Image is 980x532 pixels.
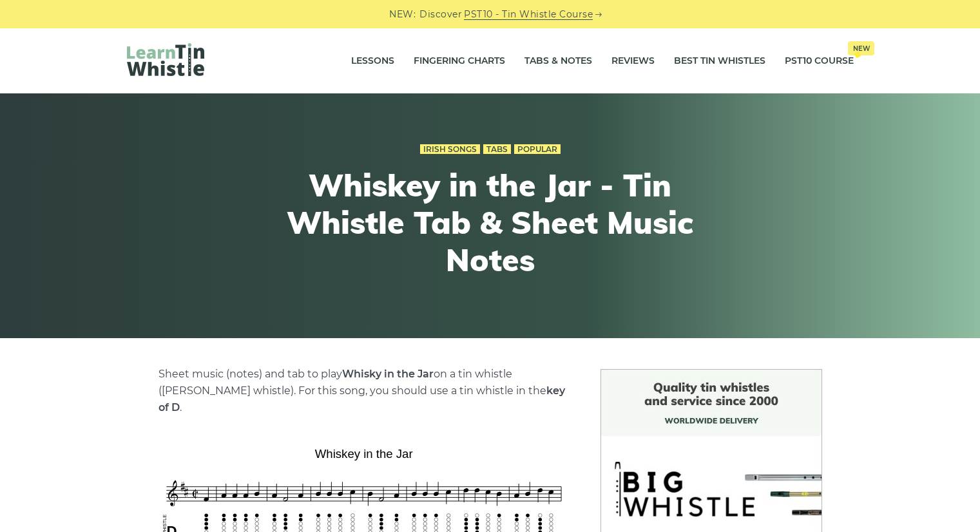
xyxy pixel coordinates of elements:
[674,45,765,77] a: Best Tin Whistles
[253,167,727,278] h1: Whiskey in the Jar - Tin Whistle Tab & Sheet Music Notes
[351,45,394,77] a: Lessons
[127,43,204,76] img: LearnTinWhistle.com
[514,144,561,155] a: Popular
[483,144,511,155] a: Tabs
[159,385,565,413] strong: key of D
[159,366,570,416] p: Sheet music (notes) and tab to play on a tin whistle ([PERSON_NAME] whistle). For this song, you ...
[524,45,592,77] a: Tabs & Notes
[848,41,874,55] span: New
[420,144,480,155] a: Irish Songs
[785,45,854,77] a: PST10 CourseNew
[414,45,505,77] a: Fingering Charts
[611,45,655,77] a: Reviews
[342,368,434,380] strong: Whisky in the Jar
